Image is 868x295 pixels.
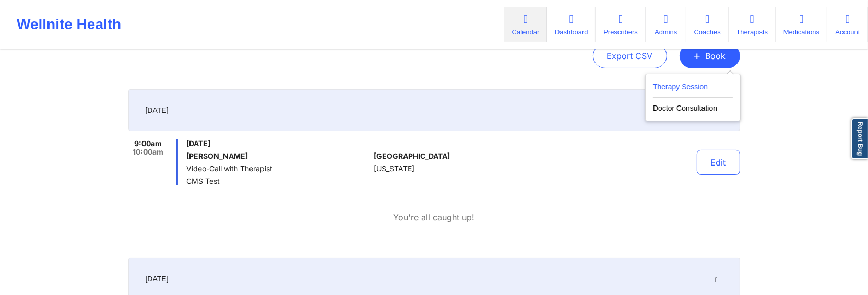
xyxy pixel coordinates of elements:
[593,43,667,68] button: Export CSV
[186,164,370,173] span: Video-Call with Therapist
[374,164,414,173] span: [US_STATE]
[146,274,169,284] span: [DATE]
[646,7,686,42] a: Admins
[394,211,475,223] p: You're all caught up!
[776,7,827,42] a: Medications
[596,7,645,42] a: Prescribers
[146,105,169,115] span: [DATE]
[851,118,868,159] a: Report Bug
[133,148,163,156] span: 10:00am
[694,53,701,58] span: +
[697,150,740,175] button: Edit
[653,80,733,98] button: Therapy Session
[827,7,868,42] a: Account
[686,7,729,42] a: Coaches
[134,139,162,148] span: 9:00am
[680,43,740,68] button: +Book
[186,139,370,148] span: [DATE]
[504,7,547,42] a: Calendar
[186,177,370,185] span: CMS Test
[186,152,370,160] h6: [PERSON_NAME]
[374,152,450,160] span: [GEOGRAPHIC_DATA]
[547,7,596,42] a: Dashboard
[729,7,776,42] a: Therapists
[653,98,733,114] button: Doctor Consultation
